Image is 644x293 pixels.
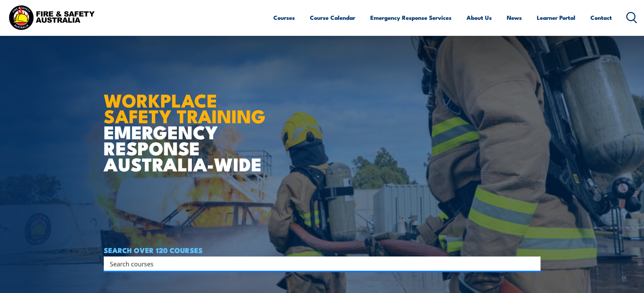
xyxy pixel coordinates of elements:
[110,259,526,269] input: Search input
[507,9,522,27] a: News
[529,259,538,268] button: Search magnifier button
[111,259,527,268] form: Search form
[310,9,355,27] a: Course Calendar
[590,9,612,27] a: Contact
[467,9,492,27] a: About Us
[104,75,271,172] h1: EMERGENCY RESPONSE AUSTRALIA-WIDE
[104,246,541,254] h4: SEARCH OVER 120 COURSES
[273,9,295,27] a: Courses
[104,85,266,130] strong: WORKPLACE SAFETY TRAINING
[537,9,575,27] a: Learner Portal
[370,9,452,27] a: Emergency Response Services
